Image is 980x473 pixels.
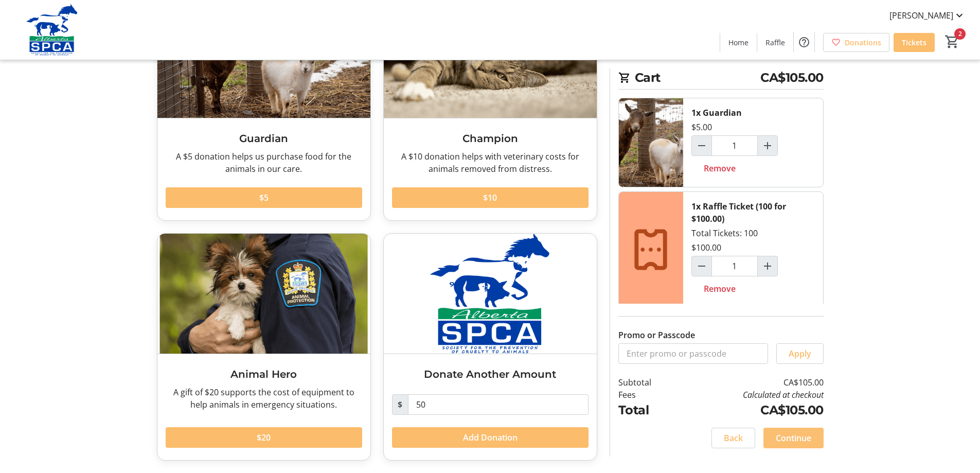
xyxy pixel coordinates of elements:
[889,9,953,22] span: [PERSON_NAME]
[720,33,757,52] a: Home
[392,366,589,382] h3: Donate Another Amount
[758,136,777,155] button: Increment by one
[765,37,785,48] span: Raffle
[618,389,678,401] td: Fees
[6,4,98,56] img: Alberta SPCA's Logo
[758,256,777,276] button: Increment by one
[789,347,811,360] span: Apply
[678,389,823,401] td: Calculated at checkout
[704,162,736,174] span: Remove
[618,376,678,389] td: Subtotal
[760,68,824,87] span: CA$105.00
[257,431,271,444] span: $20
[691,121,712,133] div: $5.00
[711,256,758,276] input: Raffle Ticket (100 for $100.00) Quantity
[728,37,749,48] span: Home
[711,135,758,156] input: Guardian Quantity
[259,191,269,204] span: $5
[166,427,362,448] button: $20
[691,107,742,119] div: 1x Guardian
[943,32,961,51] button: Cart
[881,7,974,24] button: [PERSON_NAME]
[618,329,695,341] label: Promo or Passcode
[392,187,589,208] button: $10
[678,401,823,419] td: CA$105.00
[166,150,362,175] div: A $5 donation helps us purchase food for the animals in our care.
[724,432,743,444] span: Back
[711,428,755,448] button: Back
[157,234,370,354] img: Animal Hero
[757,33,793,52] a: Raffle
[166,131,362,146] h3: Guardian
[776,432,811,444] span: Continue
[894,33,935,52] a: Tickets
[704,283,736,295] span: Remove
[392,131,589,146] h3: Champion
[166,366,362,382] h3: Animal Hero
[483,191,497,204] span: $10
[691,278,748,299] button: Remove
[794,32,814,52] button: Help
[691,200,815,225] div: 1x Raffle Ticket (100 for $100.00)
[166,187,362,208] button: $5
[845,37,881,48] span: Donations
[618,401,678,419] td: Total
[763,428,824,448] button: Continue
[678,376,823,389] td: CA$105.00
[408,394,589,415] input: Donation Amount
[692,136,711,155] button: Decrement by one
[166,386,362,411] div: A gift of $20 supports the cost of equipment to help animals in emergency situations.
[618,68,824,90] h2: Cart
[384,234,597,354] img: Donate Another Amount
[823,33,889,52] a: Donations
[392,427,589,448] button: Add Donation
[776,343,824,364] button: Apply
[392,394,408,415] span: $
[692,256,711,276] button: Decrement by one
[463,431,518,444] span: Add Donation
[902,37,926,48] span: Tickets
[618,343,768,364] input: Enter promo or passcode
[619,98,683,187] img: Guardian
[691,158,748,179] button: Remove
[683,192,823,307] div: Total Tickets: 100
[691,241,721,254] div: $100.00
[392,150,589,175] div: A $10 donation helps with veterinary costs for animals removed from distress.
